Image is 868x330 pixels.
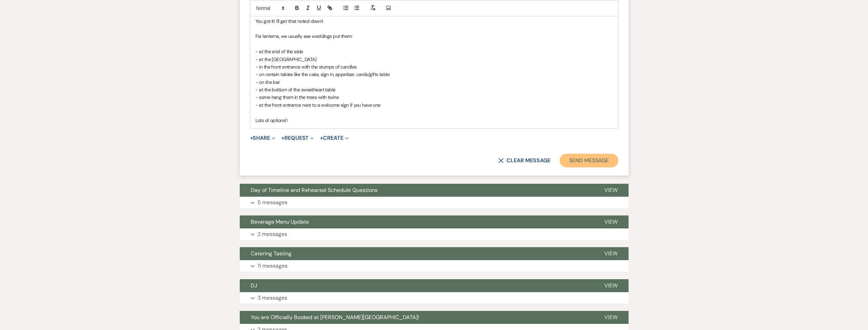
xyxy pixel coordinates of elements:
p: 11 messages [258,261,288,270]
button: View [593,311,629,324]
button: View [593,184,629,197]
button: You are Officially Booked at [PERSON_NAME][GEOGRAPHIC_DATA]! [240,311,593,324]
span: View [604,186,618,194]
p: Lots of options!! [255,117,613,124]
button: Share [250,135,276,141]
span: DJ [251,282,257,289]
span: Catering Tasting [251,250,292,257]
p: - at the front entrance next to a welcome sign if you have one [255,101,613,109]
p: - on the bar [255,78,613,86]
span: Day of Timeline and Rehearsal Schedule Questions [251,186,378,194]
button: Day of Timeline and Rehearsal Schedule Questions [240,184,593,197]
button: 5 messages [240,197,629,208]
span: View [604,314,618,321]
span: You are Officially Booked at [PERSON_NAME][GEOGRAPHIC_DATA]! [251,314,419,321]
p: - some hang them in the trees with twine [255,93,613,101]
p: 5 messages [258,198,288,207]
span: View [604,250,618,257]
button: DJ [240,279,593,292]
span: + [281,135,284,141]
button: Clear message [498,158,550,163]
button: View [593,279,629,292]
button: View [593,247,629,260]
button: Create [320,135,348,141]
p: - at the [GEOGRAPHIC_DATA] [255,56,613,63]
button: Beverage Menu Update [240,215,593,228]
p: - in the front entrance with the stumps of candles [255,63,613,71]
span: View [604,282,618,289]
p: - at the end of the aisle [255,48,613,55]
p: - on certain tables like the cake, sign in, appetizer, cards/gifts table [255,71,613,78]
span: + [320,135,323,141]
button: Send Message [560,154,618,167]
button: Request [281,135,314,141]
button: 11 messages [240,260,629,272]
button: 3 messages [240,292,629,304]
span: View [604,218,618,225]
span: Beverage Menu Update [251,218,309,225]
p: You got it! I'll get that noted down! [255,17,613,25]
p: 2 messages [258,230,287,239]
button: View [593,215,629,228]
p: - at the bottom of the sweetheart table [255,86,613,93]
span: + [250,135,253,141]
p: For lanterns, we usually see weddings put them: [255,32,613,40]
button: 2 messages [240,228,629,240]
button: Catering Tasting [240,247,593,260]
p: 3 messages [258,294,287,302]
